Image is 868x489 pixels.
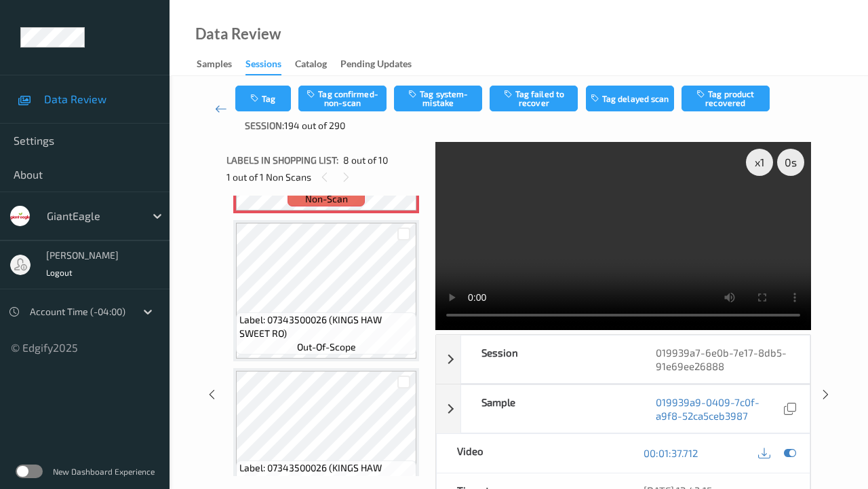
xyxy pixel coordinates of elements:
[239,461,413,488] span: Label: 07343500026 (KINGS HAW SWEET RO)
[586,86,674,111] button: Tag delayed scan
[226,168,426,185] div: 1 out of 1 Non Scans
[490,86,578,111] button: Tag failed to recover
[197,55,245,74] a: Samples
[437,434,623,473] div: Video
[295,55,340,74] a: Catalog
[235,86,291,111] button: Tag
[297,340,356,354] span: out-of-scope
[656,395,781,422] a: 019939a9-0409-7c0f-a9f8-52ca5ceb3987
[394,86,482,111] button: Tag system-mistake
[195,27,281,41] div: Data Review
[436,335,810,384] div: Session019939a7-6e0b-7e17-8db5-91e69ee26888
[635,336,810,383] div: 019939a7-6e0b-7e17-8db5-91e69ee26888
[305,192,348,206] span: non-scan
[226,153,338,167] span: Labels in shopping list:
[245,55,295,75] a: Sessions
[343,153,388,167] span: 8 out of 10
[340,57,412,74] div: Pending Updates
[284,119,345,132] span: 194 out of 290
[461,385,635,433] div: Sample
[777,149,804,176] div: 0 s
[644,446,698,460] a: 00:01:37.712
[340,55,425,74] a: Pending Updates
[746,149,773,176] div: x 1
[295,57,327,74] div: Catalog
[682,86,770,111] button: Tag product recovered
[239,313,413,340] span: Label: 07343500026 (KINGS HAW SWEET RO)
[245,57,281,75] div: Sessions
[245,119,284,132] span: Session:
[461,336,635,383] div: Session
[436,384,810,433] div: Sample019939a9-0409-7c0f-a9f8-52ca5ceb3987
[298,86,387,111] button: Tag confirmed-non-scan
[197,57,232,74] div: Samples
